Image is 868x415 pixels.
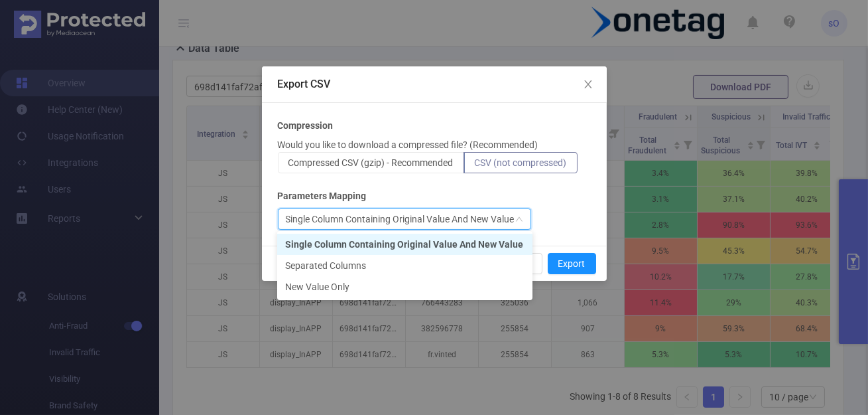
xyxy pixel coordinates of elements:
i: icon: down [515,215,523,224]
div: Single Column Containing Original Value And New Value [286,209,515,229]
li: New Value Only [277,276,532,297]
span: CSV (not compressed) [475,157,567,168]
span: Compressed CSV (gzip) - Recommended [288,157,454,168]
button: Export [548,253,596,274]
p: Would you like to download a compressed file? (Recommended) [278,138,538,152]
li: Single Column Containing Original Value And New Value [277,234,532,255]
div: Export CSV [278,77,591,92]
i: icon: close [583,79,593,90]
button: Close [570,66,607,104]
b: Parameters Mapping [278,189,367,203]
b: Compression [278,119,334,133]
li: Separated Columns [277,255,532,276]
